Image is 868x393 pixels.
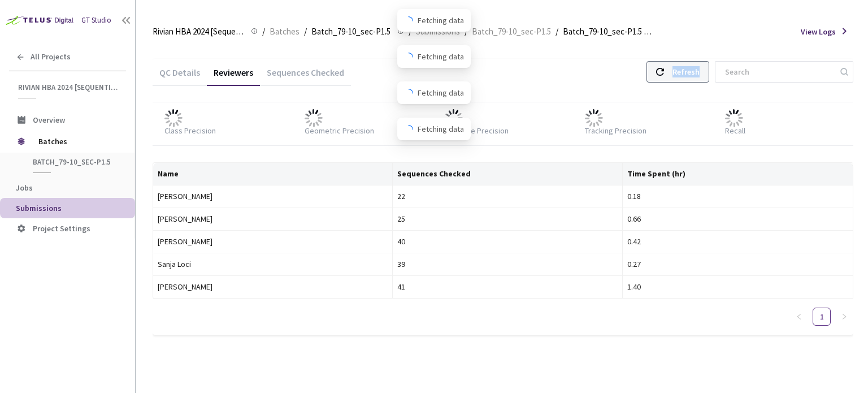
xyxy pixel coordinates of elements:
span: Batches [270,25,300,38]
span: loading [403,88,414,99]
a: Batches [267,25,302,37]
a: Batch_79-10_sec-P1.5 [470,25,553,37]
li: Previous Page [790,308,808,326]
img: loader.gif [585,109,603,127]
div: 1.40 [627,280,848,293]
span: loading [403,124,414,135]
li: 1 [813,308,831,326]
a: 1 [813,308,830,325]
div: [PERSON_NAME] [158,235,388,248]
th: Name [153,163,393,185]
span: Rivian HBA 2024 [Sequential] [18,83,119,92]
span: loading [403,16,414,27]
div: Reviewers [207,67,260,86]
span: right [841,313,848,320]
div: [PERSON_NAME] [158,280,388,293]
span: Project Settings [33,223,90,234]
li: / [555,25,558,38]
span: left [796,313,802,320]
span: Submissions [16,203,62,213]
div: 39 [397,258,618,270]
span: Jobs [16,183,33,193]
div: Recall [725,125,745,136]
img: loader.gif [164,109,183,127]
span: Batch_79-10_sec-P1.5 QC - [DATE] [563,25,654,38]
th: Sequences Checked [393,163,623,185]
span: All Projects [31,52,71,62]
div: 41 [397,280,618,293]
span: Fetching data [418,87,464,99]
input: Search [718,62,839,82]
span: Batch_79-10_sec-P1.5 [472,25,551,38]
li: / [304,25,307,38]
div: 40 [397,235,618,248]
span: Batch_79-10_sec-P1.5 [33,157,116,167]
span: Fetching data [418,123,464,135]
span: Overview [33,115,65,125]
div: Tracking Precision [585,125,646,136]
div: GT Studio [81,15,111,26]
span: Rivian HBA 2024 [Sequential] [153,25,244,38]
img: loader.gif [305,109,323,127]
div: Class Precision [164,125,216,136]
img: loader.gif [725,109,743,127]
a: Submissions [414,25,462,37]
div: Refresh [672,62,700,82]
div: Sequences Checked [260,67,351,86]
img: loader.gif [445,109,463,127]
button: left [790,308,808,326]
div: 25 [397,213,618,225]
button: right [835,308,853,326]
div: 0.66 [627,213,848,225]
span: loading [403,52,414,63]
span: Batches [38,130,116,153]
div: Geometric Precision [305,125,374,136]
div: Sanja Loci [158,258,388,270]
span: View Logs [801,26,836,37]
div: QC Details [153,67,207,86]
li: Next Page [835,308,853,326]
span: Fetching data [418,14,464,27]
div: [PERSON_NAME] [158,190,388,202]
div: Attribute Precision [445,125,509,136]
th: Time Spent (hr) [623,163,853,185]
div: 0.42 [627,235,848,248]
span: Batch_79-10_sec-P1.5 [311,25,390,38]
div: 22 [397,190,618,202]
div: 0.18 [627,190,848,202]
span: Fetching data [418,50,464,63]
li: / [262,25,265,38]
div: [PERSON_NAME] [158,213,388,225]
div: 0.27 [627,258,848,270]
